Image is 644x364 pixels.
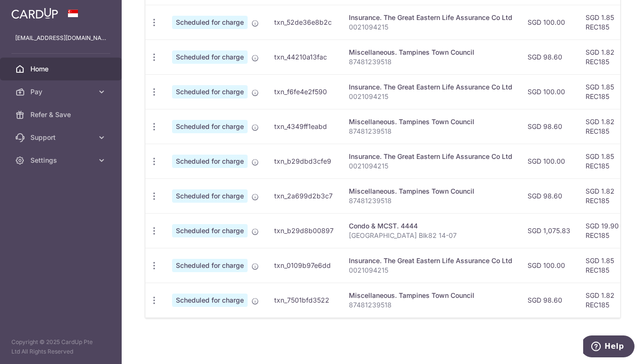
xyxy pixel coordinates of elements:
[30,87,93,97] span: Pay
[520,5,578,39] td: SGD 100.00
[30,156,93,165] span: Settings
[578,213,640,248] td: SGD 19.90 REC185
[349,196,512,206] p: 87481239518
[349,22,512,32] p: 0021094215
[30,133,93,142] span: Support
[520,109,578,144] td: SGD 98.60
[172,155,248,168] span: Scheduled for charge
[349,221,512,231] div: Condo & MCST. 4444
[349,256,512,266] div: Insurance. The Great Eastern Life Assurance Co Ltd
[349,266,512,275] p: 0021094215
[520,248,578,283] td: SGD 100.00
[520,39,578,74] td: SGD 98.60
[578,39,640,74] td: SGD 1.82 REC185
[349,152,512,161] div: Insurance. The Great Eastern Life Assurance Co Ltd
[583,335,634,359] iframe: Opens a widget where you can find more information
[578,5,640,39] td: SGD 1.85 REC185
[349,82,512,92] div: Insurance. The Great Eastern Life Assurance Co Ltd
[267,144,341,178] td: txn_b29dbd3cfe9
[520,144,578,178] td: SGD 100.00
[349,48,512,57] div: Miscellaneous. Tampines Town Council
[267,213,341,248] td: txn_b29d8b00897
[267,283,341,317] td: txn_7501bfd3522
[172,259,248,272] span: Scheduled for charge
[172,189,248,203] span: Scheduled for charge
[349,161,512,171] p: 0021094215
[578,178,640,213] td: SGD 1.82 REC185
[172,120,248,133] span: Scheduled for charge
[520,283,578,317] td: SGD 98.60
[267,248,341,283] td: txn_0109b97e6dd
[172,224,248,237] span: Scheduled for charge
[172,16,248,29] span: Scheduled for charge
[349,291,512,300] div: Miscellaneous. Tampines Town Council
[267,39,341,74] td: txn_44210a13fac
[267,178,341,213] td: txn_2a699d2b3c7
[267,109,341,144] td: txn_4349ff1eabd
[30,64,93,74] span: Home
[349,231,512,240] p: [GEOGRAPHIC_DATA] Blk82 14-07
[520,74,578,109] td: SGD 100.00
[578,283,640,317] td: SGD 1.82 REC185
[349,57,512,67] p: 87481239518
[349,117,512,127] div: Miscellaneous. Tampines Town Council
[172,294,248,307] span: Scheduled for charge
[578,74,640,109] td: SGD 1.85 REC185
[30,110,93,119] span: Refer & Save
[578,109,640,144] td: SGD 1.82 REC185
[267,5,341,39] td: txn_52de36e8b2c
[172,50,248,64] span: Scheduled for charge
[578,248,640,283] td: SGD 1.85 REC185
[349,13,512,22] div: Insurance. The Great Eastern Life Assurance Co Ltd
[349,187,512,196] div: Miscellaneous. Tampines Town Council
[267,74,341,109] td: txn_f6fe4e2f590
[349,127,512,136] p: 87481239518
[172,85,248,98] span: Scheduled for charge
[15,33,106,43] p: [EMAIL_ADDRESS][DOMAIN_NAME]
[520,178,578,213] td: SGD 98.60
[578,144,640,178] td: SGD 1.85 REC185
[11,8,58,19] img: CardUp
[520,213,578,248] td: SGD 1,075.83
[349,92,512,101] p: 0021094215
[349,300,512,310] p: 87481239518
